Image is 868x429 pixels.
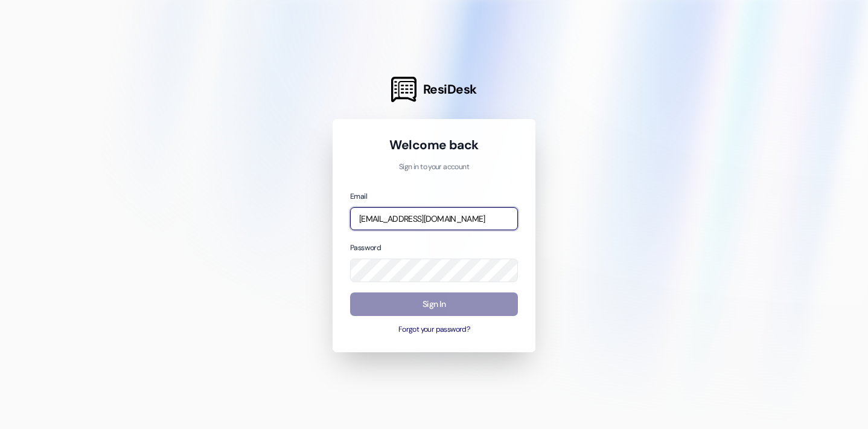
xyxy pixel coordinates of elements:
[350,243,381,253] label: Password
[350,324,518,335] button: Forgot your password?
[391,77,416,102] img: ResiDesk Logo
[350,207,518,231] input: name@example.com
[350,137,518,153] h1: Welcome back
[423,81,477,98] span: ResiDesk
[350,192,367,201] label: Email
[350,292,518,316] button: Sign In
[350,162,518,173] p: Sign in to your account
